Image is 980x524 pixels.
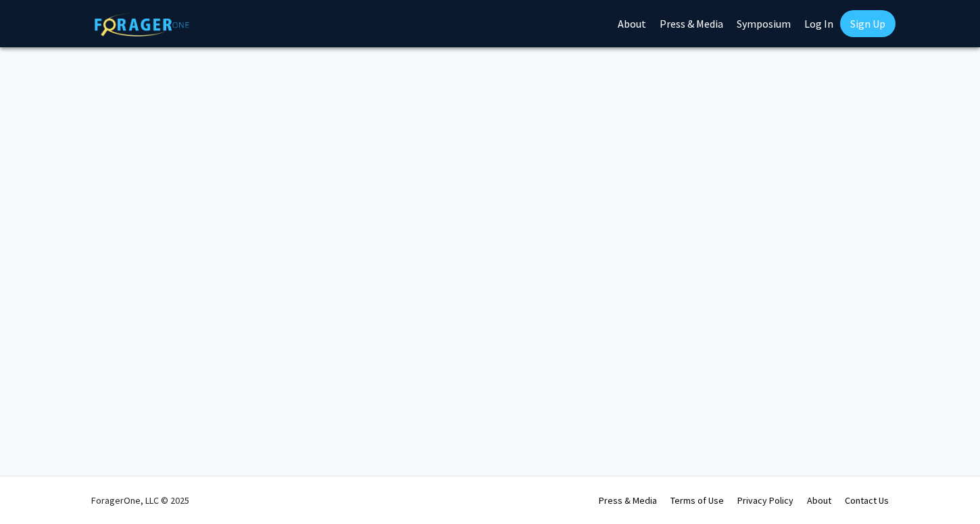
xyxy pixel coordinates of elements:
div: ForagerOne, LLC © 2025 [91,477,189,524]
a: Press & Media [599,494,657,506]
a: Privacy Policy [737,494,793,506]
a: Contact Us [845,494,889,506]
img: ForagerOne Logo [95,13,189,36]
a: Terms of Use [670,494,724,506]
a: About [807,494,831,506]
a: Sign Up [840,10,896,37]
